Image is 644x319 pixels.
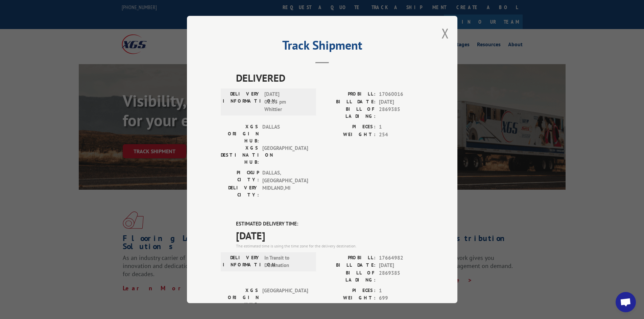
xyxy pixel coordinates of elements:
[616,292,636,312] div: Open chat
[379,98,424,106] span: [DATE]
[322,123,376,131] label: PIECES:
[221,123,259,144] label: XGS ORIGIN HUB:
[262,123,308,144] span: DALLAS
[379,106,424,120] span: 2869385
[322,254,376,262] label: PROBILL:
[221,184,259,198] label: DELIVERY CITY:
[322,269,376,284] label: BILL OF LADING:
[379,287,424,295] span: 1
[236,228,424,243] span: [DATE]
[322,90,376,98] label: PROBILL:
[262,144,308,166] span: [GEOGRAPHIC_DATA]
[379,262,424,269] span: [DATE]
[322,131,376,139] label: WEIGHT:
[264,254,310,269] span: In Transit to Destination
[262,169,308,184] span: DALLAS , [GEOGRAPHIC_DATA]
[221,144,259,166] label: XGS DESTINATION HUB:
[379,269,424,284] span: 2869385
[221,41,424,53] h2: Track Shipment
[223,254,261,269] label: DELIVERY INFORMATION:
[322,262,376,269] label: BILL DATE:
[223,90,261,113] label: DELIVERY INFORMATION:
[236,70,424,85] span: DELIVERED
[262,184,308,198] span: MIDLAND , MI
[221,169,259,184] label: PICKUP CITY:
[236,220,424,228] label: ESTIMATED DELIVERY TIME:
[379,294,424,302] span: 699
[442,24,449,42] button: Close modal
[322,106,376,120] label: BILL OF LADING:
[322,98,376,106] label: BILL DATE:
[262,287,308,308] span: [GEOGRAPHIC_DATA]
[236,243,424,249] div: The estimated time is using the time zone for the delivery destination.
[379,254,424,262] span: 17664982
[379,131,424,139] span: 254
[379,90,424,98] span: 17060016
[322,294,376,302] label: WEIGHT:
[221,287,259,308] label: XGS ORIGIN HUB:
[379,123,424,131] span: 1
[264,90,310,113] span: [DATE] 01:05 pm Whittier
[322,287,376,295] label: PIECES:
